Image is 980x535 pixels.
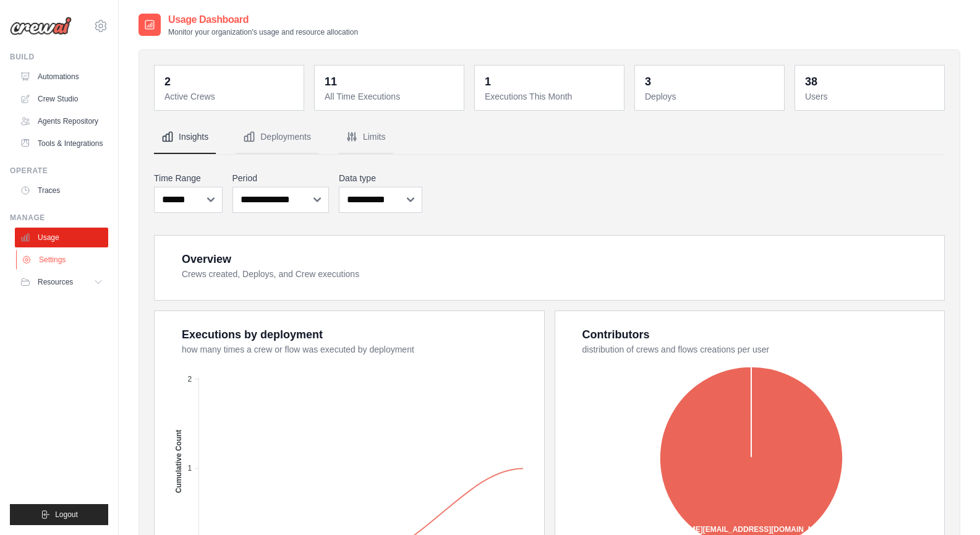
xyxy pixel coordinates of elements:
label: Period [232,172,330,184]
button: Deployments [236,121,318,154]
a: Traces [15,181,108,200]
div: 1 [485,73,491,90]
tspan: 2 [187,375,192,383]
a: Agents Repository [15,111,108,131]
dt: distribution of crews and flows creations per user [582,343,930,356]
span: Logout [55,510,78,520]
a: Crew Studio [15,89,108,109]
div: Manage [10,213,108,223]
dt: Deploys [645,90,777,103]
div: 2 [164,73,171,90]
a: Automations [15,67,108,87]
dt: Executions This Month [485,90,616,103]
button: Limits [338,121,393,154]
nav: Tabs [154,121,945,154]
img: Logo [10,17,72,35]
div: 11 [325,73,337,90]
p: Monitor your organization's usage and resource allocation [168,27,358,37]
a: Tools & Integrations [15,134,108,153]
button: Insights [154,121,216,154]
dt: All Time Executions [325,90,456,103]
a: Settings [16,250,109,270]
div: Operate [10,166,108,176]
span: Resources [38,277,73,287]
dt: Crews created, Deploys, and Crew executions [182,268,929,280]
div: Overview [182,250,231,268]
div: 3 [645,73,651,90]
text: Cumulative Count [174,430,183,494]
a: Usage [15,228,108,247]
label: Data type [339,172,422,184]
label: Time Range [154,172,223,184]
tspan: 1 [187,464,192,473]
button: Logout [10,504,108,525]
div: 38 [805,73,817,90]
div: Contributors [582,326,650,343]
div: Executions by deployment [182,326,323,343]
dt: Users [805,90,937,103]
dt: how many times a crew or flow was executed by deployment [182,343,529,356]
button: Resources [15,272,108,292]
h2: Usage Dashboard [168,12,358,27]
div: Build [10,52,108,62]
dt: Active Crews [164,90,296,103]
